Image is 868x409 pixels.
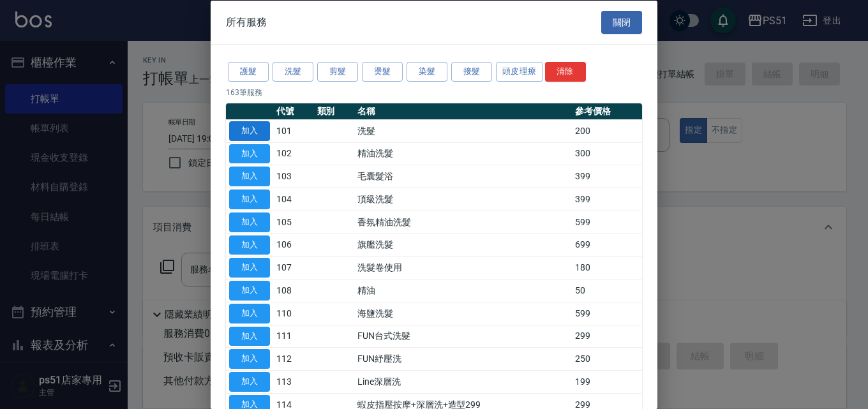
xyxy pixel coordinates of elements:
span: 所有服務 [226,15,267,28]
td: 102 [273,142,314,165]
td: 111 [273,325,314,348]
td: Line深層洗 [354,370,572,393]
button: 洗髮 [273,62,313,82]
button: 加入 [229,326,270,346]
td: FUN紓壓洗 [354,347,572,370]
p: 163 筆服務 [226,86,642,98]
th: 類別 [314,103,355,119]
td: 103 [273,165,314,188]
td: 108 [273,279,314,302]
td: 50 [572,279,642,302]
td: 300 [572,142,642,165]
button: 頭皮理療 [496,62,543,82]
td: 112 [273,347,314,370]
button: 加入 [229,190,270,209]
td: 199 [572,370,642,393]
button: 加入 [229,212,270,232]
td: 107 [273,256,314,279]
td: 頂級洗髮 [354,188,572,211]
button: 燙髮 [362,62,403,82]
td: 200 [572,119,642,142]
td: 101 [273,119,314,142]
button: 加入 [229,281,270,301]
button: 加入 [229,349,270,369]
td: 旗艦洗髮 [354,234,572,257]
th: 代號 [273,103,314,119]
td: 250 [572,347,642,370]
button: 加入 [229,235,270,255]
td: 洗髮 [354,119,572,142]
button: 染髮 [407,62,447,82]
td: 洗髮卷使用 [354,256,572,279]
button: 加入 [229,144,270,163]
td: 104 [273,188,314,211]
th: 名稱 [354,103,572,119]
td: 699 [572,234,642,257]
button: 關閉 [601,10,642,34]
td: 113 [273,370,314,393]
td: 110 [273,302,314,325]
button: 加入 [229,372,270,392]
td: 香氛精油洗髮 [354,211,572,234]
button: 加入 [229,121,270,140]
td: 105 [273,211,314,234]
td: 海鹽洗髮 [354,302,572,325]
td: FUN台式洗髮 [354,325,572,348]
button: 護髮 [228,62,269,82]
td: 180 [572,256,642,279]
td: 599 [572,302,642,325]
td: 299 [572,325,642,348]
button: 加入 [229,303,270,323]
button: 接髮 [451,62,492,82]
button: 加入 [229,167,270,186]
td: 399 [572,188,642,211]
td: 精油洗髮 [354,142,572,165]
td: 106 [273,234,314,257]
td: 毛囊髮浴 [354,165,572,188]
button: 加入 [229,258,270,278]
th: 參考價格 [572,103,642,119]
button: 清除 [545,62,586,82]
td: 599 [572,211,642,234]
td: 精油 [354,279,572,302]
button: 剪髮 [317,62,358,82]
td: 399 [572,165,642,188]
